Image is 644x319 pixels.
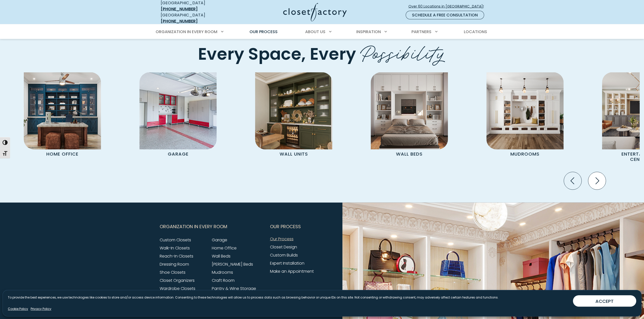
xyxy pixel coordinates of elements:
span: Our Process [270,220,301,233]
a: Mudrooms [212,269,233,275]
a: Wall Bed Wall Beds [351,72,467,159]
a: Walk-In Closets [160,245,190,251]
img: Mudroom Cabinets [486,72,564,150]
a: Garage Cabinets Garage [120,72,236,159]
a: [PHONE_NUMBER] [161,18,198,24]
button: Footer Subnav Button - Organization in Every Room [160,220,264,233]
a: Make an Appointment [270,268,314,274]
a: Custom Closets [160,237,191,243]
p: Garage [149,150,207,159]
img: Closet Factory Logo [283,3,347,22]
span: Organization in Every Room [156,29,217,35]
a: Our Process [270,236,294,242]
a: Privacy Policy [31,307,51,311]
p: Wall Units [265,150,323,159]
a: Wardrobe Closets [160,286,195,291]
img: Wall unit [255,72,332,150]
button: Previous slide [562,170,584,192]
p: Wall Beds [380,150,438,159]
span: About Us [305,29,325,35]
span: Partners [411,29,431,35]
a: Over 60 Locations in [GEOGRAPHIC_DATA]! [408,2,488,11]
span: Every [310,42,356,66]
a: Schedule a Free Consultation [406,11,484,19]
a: Pantry & Wine Storage [212,286,256,291]
a: Wall unit Wall Units [236,72,351,159]
span: Locations [464,29,487,35]
a: Shoe Closets [160,269,185,275]
a: [PHONE_NUMBER] [161,6,198,12]
p: Home Office [33,150,91,159]
nav: Primary Menu [152,25,492,39]
a: Dressing Room [160,261,189,267]
img: Home Office featuring desk and custom cabinetry [24,72,101,150]
span: Over 60 Locations in [GEOGRAPHIC_DATA]! [408,4,488,9]
p: To provide the best experiences, we use technologies like cookies to store and/or access device i... [8,295,498,300]
button: Footer Subnav Button - Our Process [270,220,319,233]
a: [PERSON_NAME] Beds [212,261,253,267]
a: Expert Installation [270,260,304,266]
button: ACCEPT [573,295,636,307]
a: Closet Design [270,244,297,250]
img: Wall Bed [371,72,448,150]
a: Home Office featuring desk and custom cabinetry Home Office [5,72,120,159]
a: Closet Organizers [160,278,195,283]
span: Our Process [250,29,278,35]
span: Inspiration [356,29,381,35]
a: Mudroom Cabinets Mudrooms [467,72,583,159]
button: Next slide [586,170,608,192]
a: Craft Room [212,278,235,283]
span: Organization in Every Room [160,220,227,233]
p: Mudrooms [496,150,554,159]
div: [GEOGRAPHIC_DATA] [161,12,234,24]
span: Possibility [360,36,446,66]
a: Home Office [212,245,237,251]
img: Garage Cabinets [139,72,217,150]
a: Reach-In Closets [160,253,193,259]
span: Every Space, [198,42,306,66]
a: Garage [212,237,227,243]
a: Wall Beds [212,253,231,259]
a: Custom Builds [270,252,298,258]
a: Cookie Policy [8,307,28,311]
